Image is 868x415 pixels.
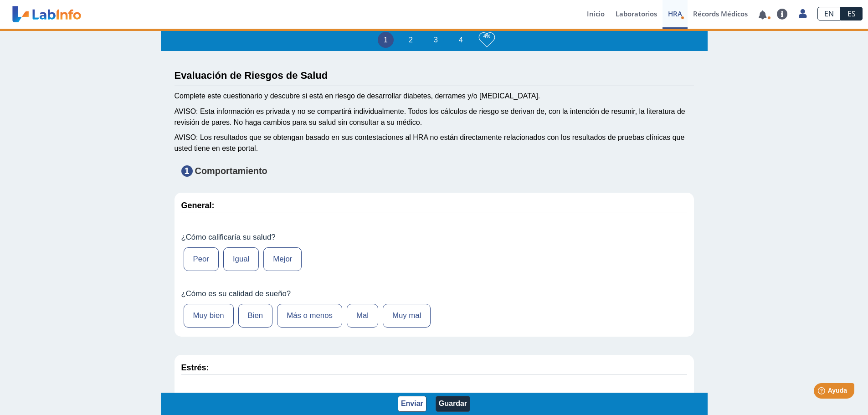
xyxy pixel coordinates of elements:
[383,304,431,328] label: Muy mal
[263,247,302,271] label: Mejor
[428,32,444,48] li: 3
[181,363,209,372] strong: Estrés:
[347,304,378,328] label: Mal
[436,396,470,412] button: Guardar
[398,396,426,412] button: Enviar
[175,70,694,81] h3: Evaluación de Riesgos de Salud
[184,247,219,271] label: Peor
[181,201,215,210] strong: General:
[181,289,687,298] label: ¿Cómo es su calidad de sueño?
[223,247,259,271] label: Igual
[184,304,234,328] label: Muy bien
[195,166,267,176] strong: Comportamiento
[175,106,694,128] div: AVISO: Esta información es privada y no se compartirá individualmente. Todos los cálculos de ries...
[817,7,841,20] a: EN
[479,31,495,42] h3: 4%
[181,233,687,242] label: ¿Cómo calificaría su salud?
[453,32,469,48] li: 4
[378,32,394,48] li: 1
[175,132,694,154] div: AVISO: Los resultados que se obtengan basado en sus contestaciones al HRA no están directamente r...
[238,304,273,328] label: Bien
[403,32,419,48] li: 2
[841,7,863,20] a: ES
[181,165,193,177] span: 1
[668,9,682,18] span: HRA
[787,379,858,405] iframe: Help widget launcher
[277,304,342,328] label: Más o menos
[175,91,694,102] div: Complete este cuestionario y descubre si está en riesgo de desarrollar diabetes, derrames y/o [ME...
